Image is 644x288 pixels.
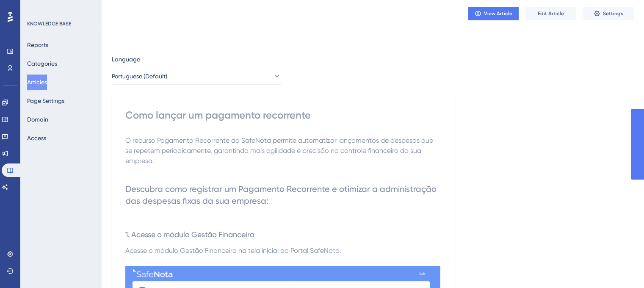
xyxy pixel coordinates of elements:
[27,20,71,27] div: KNOWLEDGE BASE
[112,54,140,64] span: Language
[608,255,634,280] iframe: UserGuiding AI Assistant Launcher
[112,71,167,81] span: Portuguese (Default)
[603,10,623,17] span: Settings
[27,112,48,127] button: Domain
[27,56,57,71] button: Categories
[112,68,281,85] button: Portuguese (Default)
[538,10,564,17] span: Edit Article
[27,130,46,146] button: Access
[125,108,440,122] div: Como lançar um pagamento recorrente
[484,10,512,17] span: View Article
[525,7,576,20] button: Edit Article
[583,7,634,20] button: Settings
[125,184,439,206] span: Descubra como registrar um Pagamento Recorrente e otimizar a administração das despesas fixas da ...
[27,75,47,90] button: Articles
[468,7,519,20] button: View Article
[125,230,254,239] span: 1. Acesse o módulo Gestão Financeira
[125,246,341,255] span: Acesse o módulo Gestão Financeira na tela inicial do Portal SafeNota.
[27,93,64,108] button: Page Settings
[125,136,435,165] span: O recurso Pagamento Recorrente da SafeNota permite automatizar lançamentos de despesas que se rep...
[27,37,48,53] button: Reports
